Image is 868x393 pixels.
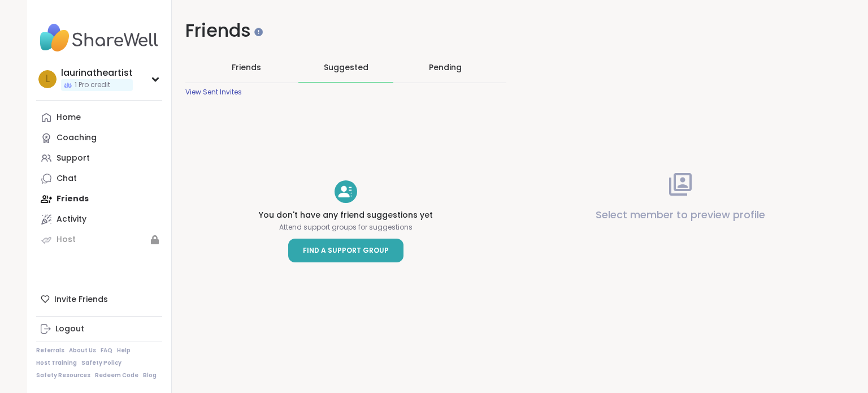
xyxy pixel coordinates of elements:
[57,132,97,144] div: Coaching
[36,128,162,148] a: Coaching
[81,359,121,367] a: Safety Policy
[69,347,96,355] a: About Us
[117,347,131,355] a: Help
[36,148,162,169] a: Support
[288,239,403,262] a: Find a Support Group
[57,234,76,245] div: Host
[75,80,110,90] span: 1 Pro credit
[324,62,368,73] span: Suggested
[36,289,162,309] div: Invite Friends
[55,323,84,335] div: Logout
[61,67,133,79] div: laurinatheartist
[36,372,90,379] a: Safety Resources
[46,72,50,87] span: l
[36,107,162,128] a: Home
[36,230,162,250] a: Host
[57,173,77,184] div: Chat
[36,359,77,367] a: Host Training
[185,88,242,97] div: View Sent Invites
[36,169,162,189] a: Chat
[429,62,462,73] div: Pending
[254,28,263,36] iframe: Spotlight
[57,112,81,123] div: Home
[143,372,157,379] a: Blog
[101,347,112,355] a: FAQ
[259,223,433,232] p: Attend support groups for suggestions
[36,18,162,58] img: ShareWell Nav Logo
[303,245,389,256] span: Find a Support Group
[36,209,162,230] a: Activity
[185,18,506,44] h1: Friends
[232,62,261,73] span: Friends
[259,210,433,221] h4: You don't have any friend suggestions yet
[57,214,86,225] div: Activity
[596,207,765,223] p: Select member to preview profile
[36,347,64,355] a: Referrals
[95,372,138,379] a: Redeem Code
[36,319,162,339] a: Logout
[57,153,90,164] div: Support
